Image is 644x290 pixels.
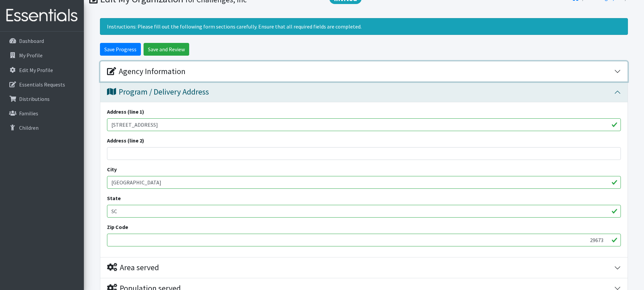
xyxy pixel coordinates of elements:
[107,108,144,116] label: Address (line 1)
[144,43,189,56] input: Save and Review
[19,110,38,117] p: Families
[107,136,144,144] label: Address (line 2)
[3,78,81,91] a: Essentials Requests
[19,52,43,59] p: My Profile
[3,107,81,120] a: Families
[107,194,121,202] label: State
[100,61,628,82] button: Agency Information
[3,34,81,48] a: Dashboard
[19,96,50,102] p: Distributions
[3,4,81,27] img: HumanEssentials
[107,263,159,273] div: Area served
[100,43,141,56] input: Save Progress
[100,18,628,35] div: Instructions: Please fill out the following form sections carefully. Ensure that all required fie...
[19,124,39,131] p: Children
[3,92,81,106] a: Distributions
[107,87,209,97] div: Program / Delivery Address
[19,81,65,88] p: Essentials Requests
[3,49,81,62] a: My Profile
[3,121,81,134] a: Children
[19,38,44,44] p: Dashboard
[107,67,185,76] div: Agency Information
[107,223,128,231] label: Zip Code
[100,82,628,102] button: Program / Delivery Address
[3,63,81,77] a: Edit My Profile
[19,67,53,73] p: Edit My Profile
[107,165,117,173] label: City
[100,257,628,278] button: Area served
